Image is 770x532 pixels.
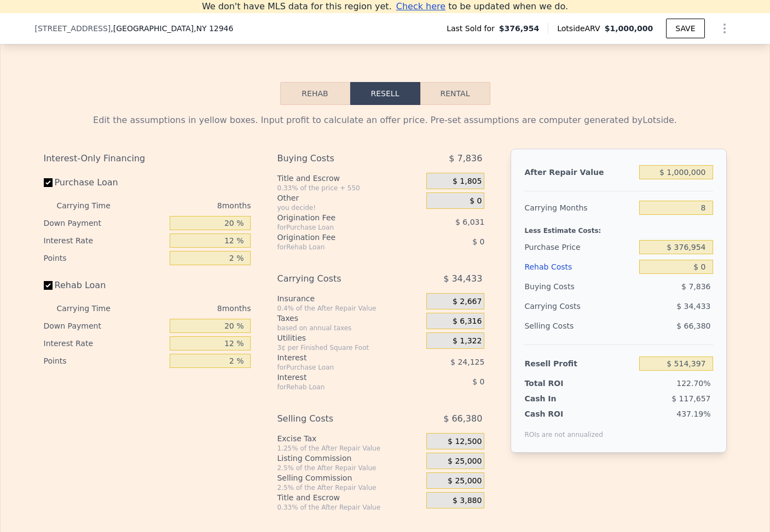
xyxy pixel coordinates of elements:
[453,496,482,506] span: $ 3,880
[448,437,482,447] span: $ 12,500
[420,82,490,105] button: Rental
[277,472,422,483] div: Selling Commission
[453,297,482,307] span: $ 2,667
[277,232,399,243] div: Origination Fee
[35,23,111,34] span: [STREET_ADDRESS]
[277,409,399,429] div: Selling Costs
[671,394,710,403] span: $ 117,657
[277,453,422,464] div: Listing Commission
[524,257,635,277] div: Rehab Costs
[666,19,704,38] button: SAVE
[453,336,482,346] span: $ 1,322
[453,177,482,186] span: $ 1,805
[57,197,128,214] div: Carrying Time
[277,243,399,252] div: for Rehab Loan
[280,82,350,105] button: Rehab
[676,321,710,330] span: $ 66,380
[277,324,422,332] div: based on annual taxes
[44,173,166,192] label: Purchase Loan
[470,196,482,206] span: $ 0
[450,358,484,366] span: $ 24,125
[132,197,251,214] div: 8 months
[194,24,233,33] span: , NY 12946
[44,317,166,335] div: Down Payment
[277,304,422,313] div: 0.4% of the After Repair Value
[524,277,635,296] div: Buying Costs
[676,379,710,388] span: 122.70%
[44,214,166,232] div: Down Payment
[396,1,445,11] span: Check here
[472,237,484,246] span: $ 0
[277,269,399,289] div: Carrying Costs
[524,198,635,218] div: Carrying Months
[524,354,635,373] div: Resell Profit
[277,483,422,492] div: 2.5% of the After Repair Value
[524,393,593,404] div: Cash In
[277,212,399,223] div: Origination Fee
[277,203,422,212] div: you decide!
[524,218,713,237] div: Less Estimate Costs:
[44,249,166,267] div: Points
[350,82,420,105] button: Resell
[44,352,166,370] div: Points
[277,149,399,168] div: Buying Costs
[277,184,422,192] div: 0.33% of the price + 550
[681,282,710,291] span: $ 7,836
[524,378,593,389] div: Total ROI
[605,24,653,33] span: $1,000,000
[44,276,166,295] label: Rehab Loan
[44,149,251,168] div: Interest-Only Financing
[676,410,710,418] span: 437.19%
[443,409,482,429] span: $ 66,380
[524,162,635,182] div: After Repair Value
[277,192,422,203] div: Other
[449,149,482,168] span: $ 7,836
[524,296,593,316] div: Carrying Costs
[443,269,482,289] span: $ 34,433
[277,503,422,512] div: 0.33% of the After Repair Value
[277,223,399,232] div: for Purchase Loan
[277,343,422,352] div: 3¢ per Finished Square Foot
[447,23,499,34] span: Last Sold for
[277,383,399,391] div: for Rehab Loan
[277,444,422,453] div: 1.25% of the After Repair Value
[277,433,422,444] div: Excise Tax
[44,335,166,352] div: Interest Rate
[44,281,53,290] input: Rehab Loan
[277,464,422,472] div: 2.5% of the After Repair Value
[714,17,736,39] button: Show Options
[277,363,399,372] div: for Purchase Loan
[524,408,603,419] div: Cash ROI
[57,300,128,317] div: Carrying Time
[524,316,635,336] div: Selling Costs
[557,23,604,34] span: Lotside ARV
[44,232,166,249] div: Interest Rate
[499,23,540,34] span: $376,954
[448,457,482,466] span: $ 25,000
[453,317,482,326] span: $ 6,316
[277,313,422,324] div: Taxes
[455,218,484,226] span: $ 6,031
[111,23,233,34] span: , [GEOGRAPHIC_DATA]
[132,300,251,317] div: 8 months
[44,178,53,187] input: Purchase Loan
[676,302,710,311] span: $ 34,433
[524,237,635,257] div: Purchase Price
[277,492,422,503] div: Title and Escrow
[524,419,603,439] div: ROIs are not annualized
[448,476,482,486] span: $ 25,000
[277,293,422,304] div: Insurance
[277,372,399,383] div: Interest
[44,114,727,127] div: Edit the assumptions in yellow boxes. Input profit to calculate an offer price. Pre-set assumptio...
[472,377,484,386] span: $ 0
[277,332,422,343] div: Utilities
[277,352,399,363] div: Interest
[277,173,422,184] div: Title and Escrow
